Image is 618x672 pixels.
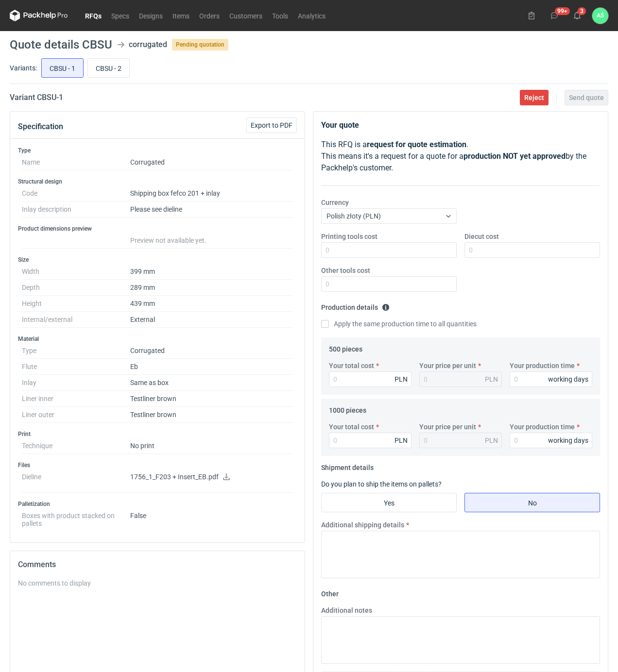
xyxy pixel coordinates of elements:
label: CBSU - 2 [87,58,130,78]
input: 0 [329,371,412,387]
label: Additional shipping details [321,520,404,530]
input: 0 [510,433,592,448]
div: PLN [485,436,498,445]
legend: Shipment details [321,460,374,471]
dd: Corrugated [130,154,293,170]
dt: Type [22,343,130,359]
a: Designs [134,10,168,21]
dt: Internal/external [22,312,130,328]
dd: Eb [130,359,293,375]
div: working days [548,436,588,445]
span: Reject [524,94,544,101]
dt: Name [22,154,130,170]
label: Your price per unit [419,361,476,370]
dd: External [130,312,293,328]
h3: Palletization [18,500,297,508]
svg: Packhelp Pro [10,10,68,21]
button: AŚ [592,8,608,24]
span: Export to PDF [251,122,292,129]
button: Specification [18,115,63,138]
input: 0 [329,433,412,448]
h3: Type [18,147,297,154]
div: PLN [395,436,408,445]
dt: Inlay description [22,202,130,218]
dd: No print [130,438,293,454]
div: PLN [485,374,498,384]
label: Your production time [510,361,575,370]
h3: Product dimensions preview [18,225,297,233]
dt: Width [22,264,130,280]
h2: Variant CBSU - 1 [10,92,63,103]
span: Polish złoty (PLN) [326,212,381,220]
input: 0 [321,276,457,292]
legend: 500 pieces [329,341,362,353]
label: Additional notes [321,605,372,615]
dd: Same as box [130,375,293,391]
button: Reject [520,90,549,105]
legend: Production details [321,300,390,311]
div: corrugated [129,39,167,50]
span: Send quote [569,94,604,101]
h2: Comments [18,559,297,571]
h3: Structural design [18,178,297,185]
input: 0 [510,371,592,387]
dd: Shipping box fefco 201 + inlay [130,185,293,202]
dt: Technique [22,438,130,454]
dd: False [130,508,293,527]
label: Your price per unit [419,422,476,432]
label: Yes [321,493,457,512]
dd: Testliner brown [130,391,293,407]
div: working days [548,374,588,384]
a: Analytics [293,10,330,21]
a: Specs [106,10,134,21]
div: Adrian Świerżewski [592,8,608,24]
p: 1756_1_F203 + Insert_EB.pdf [130,473,293,482]
dt: Dieline [22,469,130,493]
dt: Height [22,296,130,312]
h3: Size [18,256,297,264]
dd: 289 mm [130,280,293,296]
span: Pending quotation [172,39,228,50]
strong: production NOT yet approved [463,151,566,161]
label: Other tools cost [321,266,370,275]
h3: Material [18,335,297,343]
label: Variants: [10,63,37,73]
strong: request for quote estimation [367,140,466,149]
h3: Files [18,461,297,469]
h3: Print [18,430,297,438]
a: Customers [224,10,267,21]
a: Orders [194,10,224,21]
span: Preview not available yet. [130,236,206,244]
div: No comments to display [18,578,297,588]
dd: Corrugated [130,343,293,359]
h1: Quote details CBSU [10,39,112,50]
dt: Flute [22,359,130,375]
label: Currency [321,198,349,207]
label: No [464,493,600,512]
label: Printing tools cost [321,232,378,241]
button: 99+ [547,8,562,23]
label: Apply the same production time to all quantities [321,319,477,329]
dt: Depth [22,280,130,296]
a: Items [168,10,194,21]
dt: Inlay [22,375,130,391]
legend: 1000 pieces [329,403,366,414]
p: This RFQ is a . This means it's a request for a quote for a by the Packhelp's customer. [321,139,600,174]
label: Do you plan to ship the items on pallets? [321,480,442,488]
input: 0 [464,242,600,258]
dt: Liner inner [22,391,130,407]
strong: Your quote [321,120,359,130]
dd: Please see dieline [130,202,293,218]
input: 0 [321,242,457,258]
label: CBSU - 1 [41,58,84,78]
button: 3 [569,8,585,23]
dd: 399 mm [130,264,293,280]
a: RFQs [80,10,106,21]
dt: Boxes with product stacked on pallets [22,508,130,527]
dt: Liner outer [22,407,130,423]
label: Your production time [510,422,575,432]
button: Export to PDF [246,118,297,133]
div: PLN [395,374,408,384]
a: Tools [267,10,293,21]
